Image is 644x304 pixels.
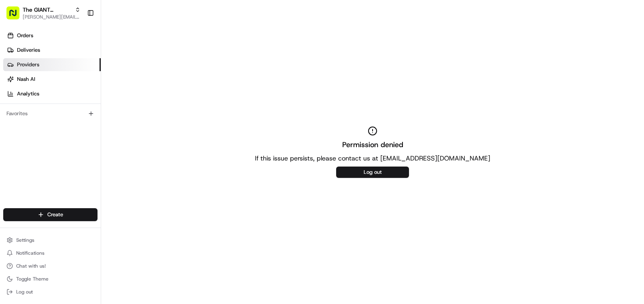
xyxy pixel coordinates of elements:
[138,80,147,89] button: Start new chat
[3,44,101,57] a: Deliveries
[3,273,97,285] button: Toggle Theme
[28,77,133,85] div: Start new chat
[17,90,39,97] span: Analytics
[23,14,80,20] button: [PERSON_NAME][EMAIL_ADDRESS][PERSON_NAME][DOMAIN_NAME]
[16,237,34,243] span: Settings
[3,208,97,221] button: Create
[8,118,15,125] div: 📗
[3,87,101,100] a: Analytics
[23,6,72,14] button: The GIANT Company
[17,46,40,54] span: Deliveries
[3,58,101,71] a: Providers
[3,234,97,246] button: Settings
[28,85,102,92] div: We're available if you need us!
[16,276,49,282] span: Toggle Theme
[17,61,39,68] span: Providers
[255,154,490,163] p: If this issue persists, please contact us at [EMAIL_ADDRESS][DOMAIN_NAME]
[16,117,62,125] span: Knowledge Base
[342,139,403,150] h2: Permission denied
[3,286,97,298] button: Log out
[3,73,101,86] a: Nash AI
[17,76,35,83] span: Nash AI
[68,118,75,125] div: 💻
[16,289,33,295] span: Log out
[80,137,98,143] span: Pylon
[8,77,23,92] img: 1736555255976-a54dd68f-1ca7-489b-9aae-adbdc363a1c4
[8,32,147,45] p: Welcome 👋
[336,167,409,178] button: Log out
[3,107,97,120] div: Favorites
[3,3,84,23] button: The GIANT Company[PERSON_NAME][EMAIL_ADDRESS][PERSON_NAME][DOMAIN_NAME]
[8,8,24,24] img: Nash
[76,117,130,125] span: API Documentation
[5,114,65,129] a: 📗Knowledge Base
[17,32,33,39] span: Orders
[3,260,97,272] button: Chat with us!
[47,211,63,218] span: Create
[21,52,133,61] input: Clear
[16,250,44,256] span: Notifications
[16,263,46,269] span: Chat with us!
[3,29,101,42] a: Orders
[65,114,133,129] a: 💻API Documentation
[3,247,97,259] button: Notifications
[57,137,98,143] a: Powered byPylon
